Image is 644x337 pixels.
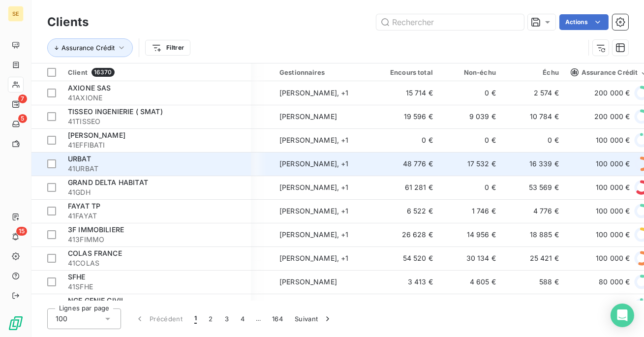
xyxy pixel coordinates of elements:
span: 16370 [92,68,115,77]
div: [PERSON_NAME] , + 1 [279,253,370,263]
span: 41TISSEO [68,117,245,126]
td: 15 714 € [376,81,439,105]
span: COLAS FRANCE [68,249,122,257]
span: SFHE [68,273,86,281]
td: 48 776 € [376,152,439,176]
span: 100 000 € [596,230,630,240]
div: Gestionnaires [279,68,370,76]
button: Filtrer [145,40,190,56]
td: 1 746 € [439,199,502,223]
a: 7 [8,96,23,112]
button: Assurance Crédit [47,38,133,57]
h3: Clients [47,13,89,31]
td: 588 € [502,270,565,294]
button: Précédent [129,308,188,329]
span: 100 000 € [596,135,630,145]
div: Open Intercom Messenger [611,304,634,327]
span: Assurance Crédit [571,68,638,76]
td: 2 574 € [502,81,565,105]
span: 200 000 € [594,112,630,122]
td: 16 339 € [502,152,565,176]
span: 100 000 € [596,183,630,192]
button: 4 [235,308,250,329]
span: 1 [194,314,197,324]
td: 0 € [439,81,502,105]
button: 2 [203,308,218,329]
span: 41FAYAT [68,211,245,221]
span: 100 000 € [596,159,630,169]
td: 0 € [439,176,502,199]
div: [PERSON_NAME] , + 1 [279,230,370,240]
span: 41EFFIBATI [68,140,245,150]
span: 41SFHE [68,282,245,292]
a: 5 [8,116,23,132]
td: -400 € [376,294,439,317]
span: NGE GENIE CIVIL [68,296,125,305]
button: Actions [559,14,609,30]
td: 9 039 € [439,105,502,128]
div: [PERSON_NAME] , + 1 [279,206,370,216]
span: 41GDH [68,187,245,197]
span: 100 000 € [596,253,630,263]
span: [PERSON_NAME] [279,277,337,286]
span: GRAND DELTA HABITAT [68,178,148,186]
span: Client [68,68,88,76]
td: 6 522 € [376,199,439,223]
span: 413FIMMO [68,235,245,245]
span: [PERSON_NAME] [279,112,337,121]
button: 1 [188,308,203,329]
span: … [250,311,266,327]
td: 0 € [376,128,439,152]
td: 18 885 € [502,223,565,246]
td: 4 605 € [439,270,502,294]
input: Rechercher [376,14,524,30]
span: 200 000 € [594,88,630,98]
span: 3F IMMOBILIERE [68,225,124,234]
span: [PERSON_NAME] [68,131,125,139]
td: 4 776 € [502,199,565,223]
span: 41AXIONE [68,93,245,103]
img: Logo LeanPay [8,315,24,331]
span: Assurance Crédit [61,44,115,52]
div: SE [8,6,24,22]
span: 5 [18,114,27,123]
td: 10 784 € [502,105,565,128]
div: [PERSON_NAME] , + 1 [279,159,370,169]
div: Non-échu [445,68,496,76]
button: 164 [266,308,289,329]
span: URBAT [68,154,91,163]
td: 26 628 € [376,223,439,246]
span: 100 000 € [596,206,630,216]
span: FAYAT TP [68,202,100,210]
td: 0 € [502,294,565,317]
button: Suivant [289,308,338,329]
td: 3 413 € [376,270,439,294]
span: TISSEO INGENIERIE ( SMAT) [68,107,163,116]
button: 3 [219,308,235,329]
span: 41URBAT [68,164,245,174]
span: 80 000 € [599,277,630,287]
div: [PERSON_NAME] , + 1 [279,135,370,145]
span: 7 [18,94,27,103]
td: 0 € [439,294,502,317]
div: [PERSON_NAME] , + 1 [279,88,370,98]
td: 25 421 € [502,246,565,270]
td: 53 569 € [502,176,565,199]
td: 0 € [502,128,565,152]
span: AXIONE SAS [68,84,111,92]
div: Échu [508,68,559,76]
span: 100 [56,314,67,324]
td: 14 956 € [439,223,502,246]
td: 61 281 € [376,176,439,199]
td: 19 596 € [376,105,439,128]
td: 54 520 € [376,246,439,270]
td: 0 € [439,128,502,152]
div: Encours total [382,68,433,76]
td: 17 532 € [439,152,502,176]
span: 15 [16,227,27,236]
span: 41COLAS [68,258,245,268]
div: [PERSON_NAME] , + 1 [279,183,370,192]
td: 30 134 € [439,246,502,270]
